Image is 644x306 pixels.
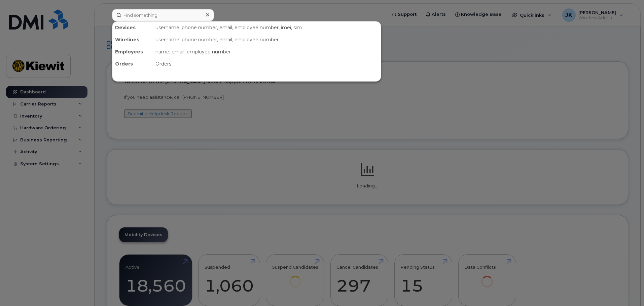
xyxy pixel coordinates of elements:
div: Orders [153,58,381,70]
div: username, phone number, email, employee number [153,34,381,46]
div: Employees [112,46,153,58]
div: Orders [112,58,153,70]
div: username, phone number, email, employee number, imei, sim [153,21,381,34]
div: name, email, employee number [153,46,381,58]
div: Devices [112,21,153,34]
div: Wirelines [112,34,153,46]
